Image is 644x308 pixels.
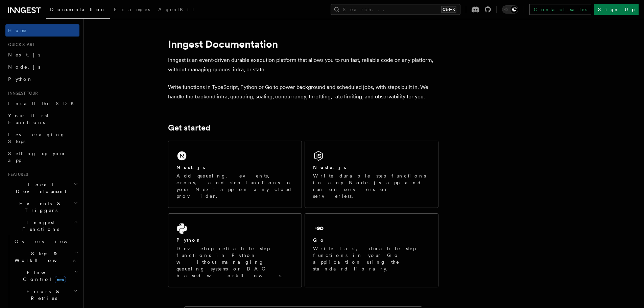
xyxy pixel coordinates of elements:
[5,128,79,147] a: Leveraging Steps
[12,247,79,266] button: Steps & Workflows
[313,172,430,199] p: Write durable step functions in any Node.js app and run on servers or serverless.
[168,213,302,287] a: PythonDevelop reliable step functions in Python without managing queueing systems or DAG based wo...
[50,7,106,12] span: Documentation
[5,42,35,47] span: Quick start
[8,132,65,144] span: Leveraging Steps
[5,91,38,96] span: Inngest tour
[313,245,430,272] p: Write fast, durable step functions in your Go application using the standard library.
[305,141,438,208] a: Node.jsWrite durable step functions in any Node.js app and run on servers or serverless.
[5,197,79,216] button: Events & Triggers
[5,49,79,61] a: Next.js
[168,55,438,74] p: Inngest is an event-driven durable execution platform that allows you to run fast, reliable code ...
[5,179,79,197] button: Local Development
[5,73,79,85] a: Python
[176,237,201,243] h2: Python
[8,52,40,57] span: Next.js
[12,266,79,285] button: Flow Controlnew
[5,181,74,195] span: Local Development
[176,172,293,199] p: Add queueing, events, crons, and step functions to your Next app on any cloud provider.
[110,2,154,18] a: Examples
[5,97,79,110] a: Install the SDK
[594,4,639,15] a: Sign Up
[176,245,293,279] p: Develop reliable step functions in Python without managing queueing systems or DAG based workflows.
[8,113,48,125] span: Your first Functions
[5,110,79,128] a: Your first Functions
[313,237,325,243] h2: Go
[158,7,194,12] span: AgentKit
[502,5,518,14] button: Toggle dark mode
[46,2,110,19] a: Documentation
[305,213,438,287] a: GoWrite fast, durable step functions in your Go application using the standard library.
[12,235,79,247] a: Overview
[5,61,79,73] a: Node.js
[5,172,28,177] span: Features
[168,123,210,133] a: Get started
[168,38,438,50] h1: Inngest Documentation
[8,64,40,70] span: Node.js
[15,239,84,244] span: Overview
[5,216,79,235] button: Inngest Functions
[55,276,66,283] span: new
[441,6,456,13] kbd: Ctrl+K
[331,4,460,15] button: Search...Ctrl+K
[5,200,74,214] span: Events & Triggers
[114,7,150,12] span: Examples
[8,151,66,163] span: Setting up your app
[12,285,79,304] button: Errors & Retries
[8,27,27,34] span: Home
[8,101,78,106] span: Install the SDK
[12,269,74,283] span: Flow Control
[313,164,347,171] h2: Node.js
[12,250,75,264] span: Steps & Workflows
[5,147,79,166] a: Setting up your app
[176,164,206,171] h2: Next.js
[529,4,591,15] a: Contact sales
[8,76,33,82] span: Python
[5,219,73,233] span: Inngest Functions
[12,288,73,302] span: Errors & Retries
[5,24,79,37] a: Home
[154,2,198,18] a: AgentKit
[168,141,302,208] a: Next.jsAdd queueing, events, crons, and step functions to your Next app on any cloud provider.
[168,82,438,101] p: Write functions in TypeScript, Python or Go to power background and scheduled jobs, with steps bu...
